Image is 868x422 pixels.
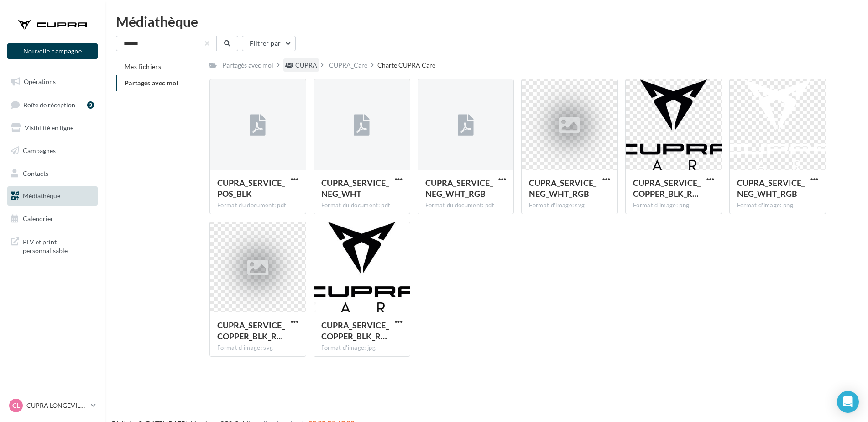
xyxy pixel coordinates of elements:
[26,401,87,410] p: CUPRA LONGEVILLE LES [GEOGRAPHIC_DATA]
[633,178,701,199] span: CUPRA_SERVICE_COPPER_BLK_RGB
[23,192,60,200] span: Médiathèque
[5,118,99,137] a: Visibilité en ligne
[837,391,859,413] div: Open Intercom Messenger
[321,344,403,352] div: Format d'image: jpg
[321,201,403,210] div: Format du document: pdf
[529,201,610,210] div: Format d'image: svg
[23,236,94,255] span: PLV et print personnalisable
[23,100,75,108] span: Boîte de réception
[5,186,99,206] a: Médiathèque
[377,61,435,70] div: Charte CUPRA Care
[217,201,298,210] div: Format du document: pdf
[24,78,56,85] span: Opérations
[25,124,73,132] span: Visibilité en ligne
[116,15,857,28] div: Médiathèque
[321,178,389,199] span: CUPRA_SERVICE_NEG_WHT
[12,401,20,410] span: CL
[87,101,94,109] div: 3
[5,232,99,259] a: PLV et print personnalisable
[217,178,285,199] span: CUPRA_SERVICE_POS_BLK
[5,141,99,160] a: Campagnes
[633,201,714,210] div: Format d'image: png
[125,63,161,70] span: Mes fichiers
[737,178,805,199] span: CUPRA_SERVICE_NEG_WHT_RGB
[125,79,178,87] span: Partagés avec moi
[5,95,99,115] a: Boîte de réception3
[23,169,48,177] span: Contacts
[222,61,273,70] div: Partagés avec moi
[529,178,596,199] span: CUPRA_SERVICE_NEG_WHT_RGB
[217,320,285,341] span: CUPRA_SERVICE_COPPER_BLK_RGB
[295,61,317,70] div: CUPRA
[217,344,298,352] div: Format d'image: svg
[23,215,53,222] span: Calendrier
[242,36,296,51] button: Filtrer par
[7,397,98,414] a: CL CUPRA LONGEVILLE LES [GEOGRAPHIC_DATA]
[425,201,507,210] div: Format du document: pdf
[329,61,367,70] div: CUPRA_Care
[23,147,56,154] span: Campagnes
[737,201,818,210] div: Format d'image: png
[7,43,98,59] button: Nouvelle campagne
[425,178,493,199] span: CUPRA_SERVICE_NEG_WHT_RGB
[5,164,99,183] a: Contacts
[321,320,389,341] span: CUPRA_SERVICE_COPPER_BLK_RGB
[5,72,99,91] a: Opérations
[5,209,99,228] a: Calendrier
